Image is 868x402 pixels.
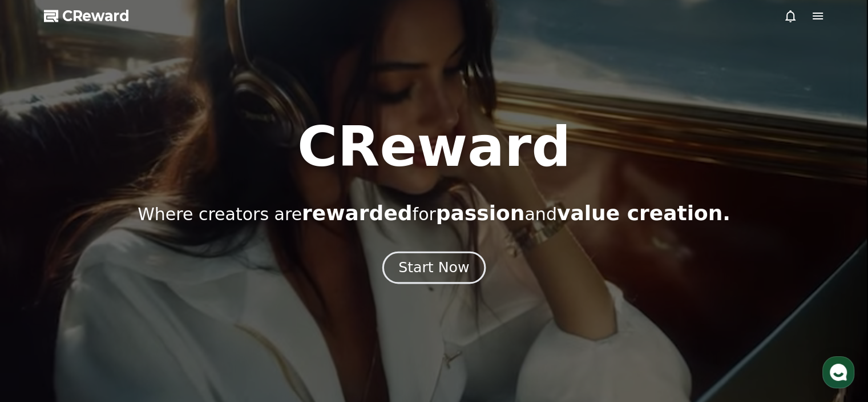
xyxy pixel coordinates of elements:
div: Start Now [398,258,469,277]
span: Home [29,324,49,333]
span: Settings [169,324,197,333]
span: rewarded [302,201,412,225]
span: passion [436,201,525,225]
p: Where creators are for and [138,202,730,225]
a: Home [3,307,75,336]
a: Messages [75,307,147,336]
span: Messages [95,325,128,334]
h1: CReward [297,120,571,174]
a: CReward [44,7,130,25]
a: Start Now [385,264,483,274]
button: Start Now [382,251,486,284]
span: CReward [62,7,130,25]
a: Settings [147,307,219,336]
span: value creation. [557,201,730,225]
